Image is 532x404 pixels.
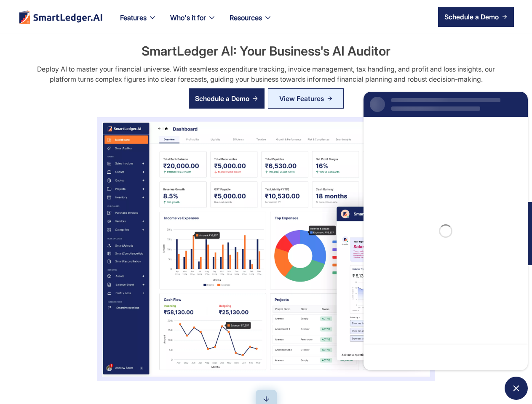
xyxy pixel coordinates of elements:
div: Deploy AI to master your financial universe. With seamless expenditure tracking, invoice manageme... [29,64,503,84]
div: Schedule a Demo [195,93,249,104]
div: Features [113,12,163,34]
img: footer logo [18,10,103,24]
div: Resources [230,12,262,24]
div: Resources [223,12,279,34]
div: Schedule a Demo [444,12,499,22]
div: Features [120,12,147,24]
img: Arrow Right Blue [327,96,332,101]
div: View Features [279,92,324,105]
iframe: SalesIQ Chat Window [361,90,530,372]
span: Minimize live chat window [505,377,528,400]
a: Schedule a Demo [189,88,265,109]
a: home [18,10,103,24]
a: View Features [268,88,344,109]
h2: SmartLedger AI: Your Business's AI Auditor [25,42,507,60]
a: Schedule a Demo [438,7,514,27]
img: arrow right icon [502,14,507,19]
img: arrow right icon [253,96,258,101]
div: Chat Widget [505,377,528,400]
div: Who's it for [163,12,223,34]
div: Who's it for [170,12,206,24]
img: down-arrow [261,394,271,404]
